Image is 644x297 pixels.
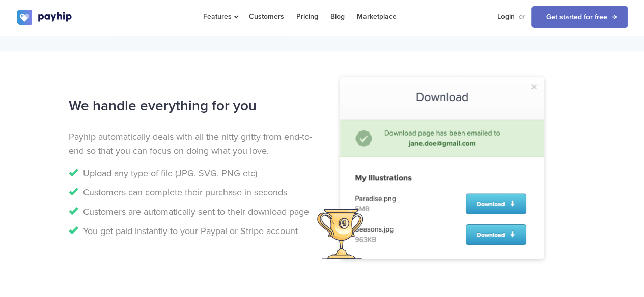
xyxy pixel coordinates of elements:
[69,129,315,157] p: Payhip automatically deals with all the nitty gritty from end-to-end so that you can focus on doi...
[69,204,315,218] li: Customers are automatically sent to their download page
[531,6,628,28] a: Get started for free
[69,166,315,180] li: Upload any type of file (JPG, SVG, PNG etc)
[203,12,237,21] span: Features
[69,223,315,238] li: You get paid instantly to your Paypal or Stripe account
[17,10,73,25] img: logo.svg
[340,77,544,259] img: digital-art-download.png
[69,185,315,199] li: Customers can complete their purchase in seconds
[69,92,315,119] h2: We handle everything for you
[317,209,363,258] img: trophy.svg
